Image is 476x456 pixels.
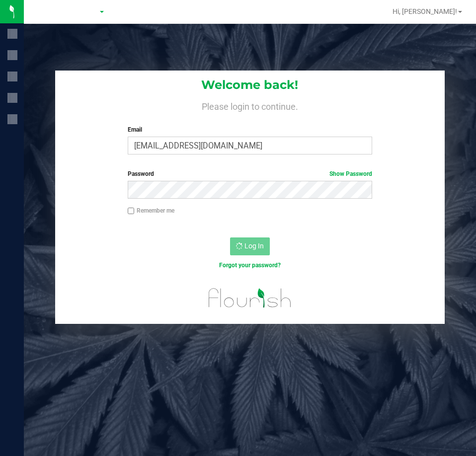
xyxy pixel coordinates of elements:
[128,208,135,215] input: Remember me
[219,262,281,269] a: Forgot your password?
[128,170,154,177] span: Password
[329,170,372,177] a: Show Password
[128,206,174,215] label: Remember me
[55,78,444,91] h1: Welcome back!
[201,280,299,316] img: flourish_logo.svg
[244,242,264,250] span: Log In
[55,99,444,111] h4: Please login to continue.
[393,7,457,15] span: Hi, [PERSON_NAME]!
[128,125,372,134] label: Email
[230,237,270,255] button: Log In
